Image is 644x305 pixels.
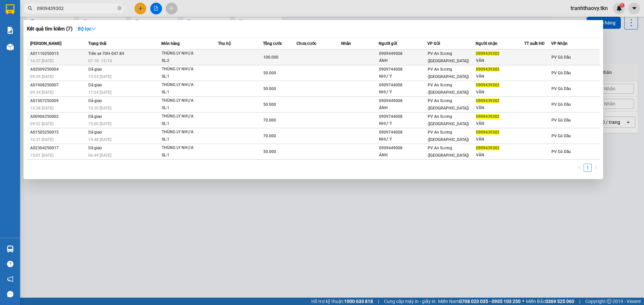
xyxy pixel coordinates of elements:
[162,113,212,120] div: THÙNG LY NHỰA
[379,145,427,152] div: 0909449008
[30,106,53,110] span: 14:38 [DATE]
[218,41,231,46] span: Thu hộ
[30,122,53,126] span: 09:52 [DATE]
[88,130,102,135] span: Đã giao
[88,90,111,95] span: 17:24 [DATE]
[162,66,212,73] div: THÙNG LY NHỰA
[476,83,499,87] span: 0909439302
[578,165,582,169] span: left
[263,118,276,123] span: 70.000
[341,41,351,46] span: Nhãn
[88,59,112,63] span: 07:10 - 12/10
[88,41,106,46] span: Trạng thái
[37,5,116,12] input: Tìm tên, số ĐT hoặc mã đơn
[379,129,427,136] div: 0909744008
[162,120,212,128] div: SL: 1
[476,114,499,119] span: 0909439302
[88,122,111,126] span: 15:00 [DATE]
[30,153,53,158] span: 15:01 [DATE]
[8,49,75,60] b: GỬI : PV Gò Dầu
[263,41,282,46] span: Tổng cước
[30,66,86,73] div: AS2009250004
[263,55,278,60] span: 100.000
[30,145,86,152] div: AS2304250017
[8,8,42,42] img: logo.jpg
[551,149,571,154] span: PV Gò Dầu
[263,71,276,75] span: 50.000
[88,83,102,87] span: Đã giao
[162,81,212,89] div: THÙNG LY NHỰA
[263,86,276,91] span: 50.000
[576,164,584,172] li: Previous Page
[476,120,524,127] div: VÂN
[88,114,102,119] span: Đã giao
[428,130,469,142] span: PV An Sương ([GEOGRAPHIC_DATA])
[88,153,111,158] span: 06:49 [DATE]
[263,149,276,154] span: 50.000
[30,59,53,63] span: 16:37 [DATE]
[427,41,440,46] span: VP Gửi
[379,57,427,64] div: ÁNH
[162,104,212,112] div: SL: 1
[162,89,212,96] div: SL: 1
[88,146,102,150] span: Đã giao
[162,73,212,80] div: SL: 1
[428,83,469,95] span: PV An Sương ([GEOGRAPHIC_DATA])
[379,136,427,143] div: NHƯ Ý
[592,164,600,172] li: Next Page
[30,90,53,95] span: 09:34 [DATE]
[476,152,524,159] div: VÂN
[162,57,212,65] div: SL: 2
[162,136,212,143] div: SL: 1
[88,51,124,56] span: Trên xe 70H-047.84
[551,102,571,107] span: PV Gò Dầu
[476,41,497,46] span: Người nhận
[7,291,13,297] span: message
[72,23,101,34] button: Bộ lọcdown
[379,120,427,127] div: NHƯ Ý
[117,6,121,10] span: close-circle
[379,113,427,120] div: 0909744008
[88,106,111,110] span: 10:30 [DATE]
[297,41,316,46] span: Chưa cước
[476,73,524,80] div: VÂN
[379,73,427,80] div: NHƯ Ý
[551,134,571,138] span: PV Gò Dầu
[476,67,499,72] span: 0909439302
[379,89,427,96] div: NHƯ Ý
[428,67,469,79] span: PV An Sương ([GEOGRAPHIC_DATA])
[584,164,592,172] li: 1
[162,97,212,104] div: THÙNG LY NHỰA
[594,165,598,169] span: right
[88,98,102,103] span: Đã giao
[476,130,499,135] span: 0909439302
[161,41,180,46] span: Món hàng
[7,276,13,282] span: notification
[592,164,600,172] button: right
[476,104,524,111] div: VÂN
[7,261,13,267] span: question-circle
[7,27,14,34] img: solution-icon
[379,152,427,159] div: ÁNH
[30,97,86,104] div: AS1507250009
[30,137,53,142] span: 16:31 [DATE]
[379,82,427,89] div: 0909744008
[88,74,111,79] span: 15:55 [DATE]
[476,57,524,64] div: VÂN
[524,41,545,46] span: TT xuất HĐ
[78,26,96,31] strong: Bộ lọc
[476,98,499,103] span: 0909439302
[584,164,591,171] a: 1
[30,50,86,57] div: AS1110250015
[63,25,280,33] li: Hotline: 1900 8153
[30,129,86,136] div: AS1505250015
[428,51,469,63] span: PV An Sương ([GEOGRAPHIC_DATA])
[379,97,427,104] div: 0909449008
[476,146,499,150] span: 0909439302
[63,16,280,25] li: [STREET_ADDRESS][PERSON_NAME]. [GEOGRAPHIC_DATA], Tỉnh [GEOGRAPHIC_DATA]
[162,129,212,136] div: THÙNG LY NHỰA
[6,4,14,14] img: logo-vxr
[7,44,14,51] img: warehouse-icon
[30,41,61,46] span: [PERSON_NAME]
[162,152,212,159] div: SL: 1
